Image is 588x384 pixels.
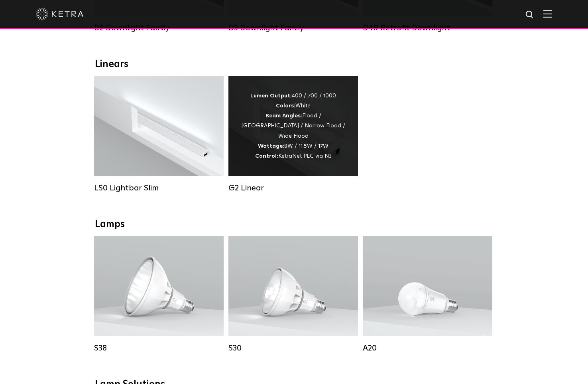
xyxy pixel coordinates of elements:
[363,343,492,353] div: A20
[255,153,278,159] strong: Control:
[94,236,224,352] a: S38 Lumen Output:1100Colors:White / BlackBase Type:E26 Edison Base / GU24Beam Angles:10° / 25° / ...
[265,113,302,119] strong: Beam Angles:
[543,10,552,18] img: Hamburger%20Nav.svg
[94,343,224,353] div: S38
[228,76,358,192] a: G2 Linear Lumen Output:400 / 700 / 1000Colors:WhiteBeam Angles:Flood / [GEOGRAPHIC_DATA] / Narrow...
[250,93,292,99] strong: Lumen Output:
[94,183,224,193] div: LS0 Lightbar Slim
[95,59,494,70] div: Linears
[240,91,346,161] div: 400 / 700 / 1000 White Flood / [GEOGRAPHIC_DATA] / Narrow Flood / Wide Flood 8W / 11.5W / 17W Ket...
[36,8,84,20] img: ketra-logo-2019-white
[525,10,535,20] img: search icon
[228,236,358,352] a: S30 Lumen Output:1100Colors:White / BlackBase Type:E26 Edison Base / GU24Beam Angles:15° / 25° / ...
[363,236,492,352] a: A20 Lumen Output:600 / 800Colors:White / BlackBase Type:E26 Edison Base / GU24Beam Angles:Omni-Di...
[228,343,358,353] div: S30
[94,76,224,192] a: LS0 Lightbar Slim Lumen Output:200 / 350Colors:White / BlackControl:X96 Controller
[228,183,358,193] div: G2 Linear
[95,219,494,230] div: Lamps
[276,103,295,109] strong: Colors:
[258,143,284,149] strong: Wattage:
